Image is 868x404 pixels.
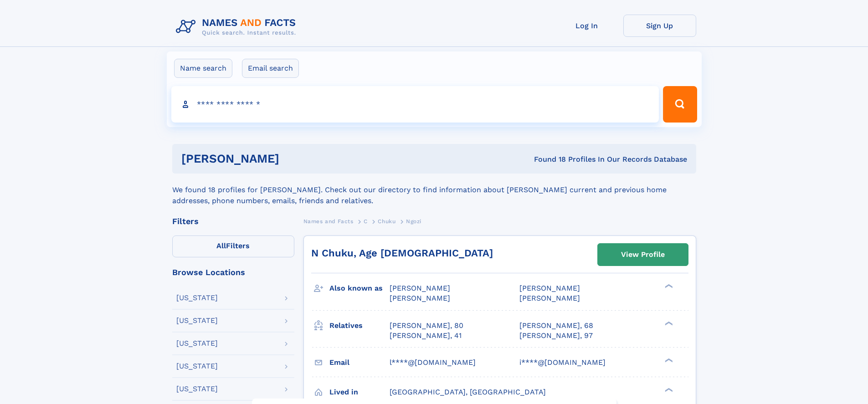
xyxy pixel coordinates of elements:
[663,387,673,393] div: ❯
[171,86,659,123] input: search input
[390,331,462,341] a: [PERSON_NAME], 41
[519,284,580,292] span: [PERSON_NAME]
[176,385,218,393] div: [US_STATE]
[311,247,493,259] a: N Chuku, Age [DEMOGRAPHIC_DATA]
[663,320,673,326] div: ❯
[598,244,688,266] a: View Profile
[172,15,303,39] img: Logo Names and Facts
[329,384,390,400] h3: Lived in
[172,174,696,206] div: We found 18 profiles for [PERSON_NAME]. Check out our directory to find information about [PERSON...
[176,317,218,324] div: [US_STATE]
[378,215,395,227] a: Chuku
[216,241,226,250] span: All
[663,357,673,363] div: ❯
[172,235,294,257] label: Filters
[176,340,218,347] div: [US_STATE]
[329,355,390,370] h3: Email
[663,86,697,123] button: Search Button
[329,281,390,296] h3: Also known as
[390,284,450,292] span: [PERSON_NAME]
[390,321,463,331] a: [PERSON_NAME], 80
[378,218,395,225] span: Chuku
[242,59,299,78] label: Email search
[390,294,450,302] span: [PERSON_NAME]
[519,331,593,341] a: [PERSON_NAME], 97
[181,153,407,164] h1: [PERSON_NAME]
[623,15,696,37] a: Sign Up
[406,154,687,164] div: Found 18 Profiles In Our Records Database
[364,218,368,225] span: C
[406,218,421,225] span: Ngozi
[329,318,390,333] h3: Relatives
[172,268,294,276] div: Browse Locations
[663,283,673,289] div: ❯
[550,15,623,37] a: Log In
[176,363,218,370] div: [US_STATE]
[174,59,232,78] label: Name search
[621,244,665,265] div: View Profile
[519,294,580,302] span: [PERSON_NAME]
[172,217,294,225] div: Filters
[364,215,368,227] a: C
[519,321,593,331] a: [PERSON_NAME], 68
[176,294,218,302] div: [US_STATE]
[390,388,546,396] span: [GEOGRAPHIC_DATA], [GEOGRAPHIC_DATA]
[303,215,354,227] a: Names and Facts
